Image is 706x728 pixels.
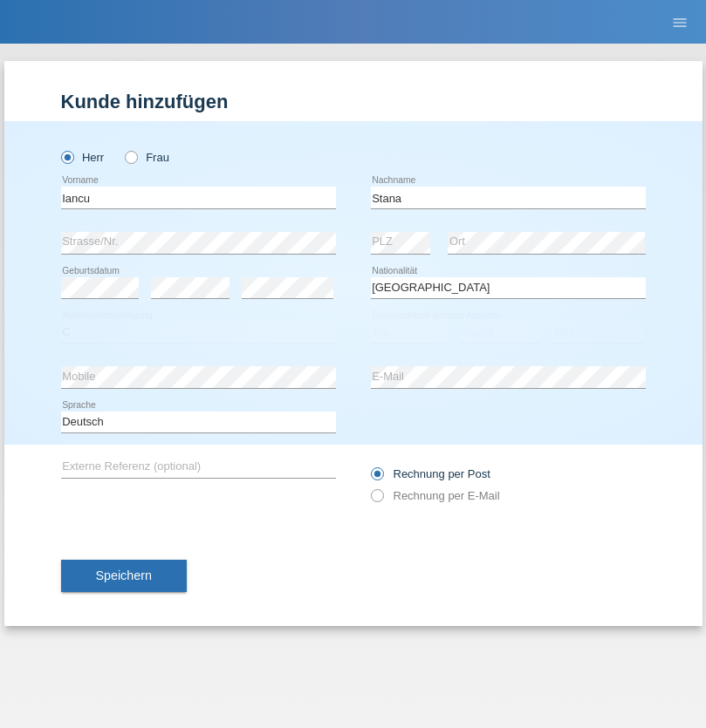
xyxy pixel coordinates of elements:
button: Speichern [61,560,187,593]
label: Herr [61,151,105,164]
label: Frau [125,151,169,164]
input: Herr [61,151,72,162]
i: menu [671,14,689,31]
label: Rechnung per E-Mail [371,489,500,502]
input: Frau [125,151,136,162]
span: Speichern [96,568,152,582]
h1: Kunde hinzufügen [61,91,646,112]
input: Rechnung per Post [371,467,382,489]
label: Rechnung per Post [371,467,490,480]
a: menu [662,17,697,27]
input: Rechnung per E-Mail [371,489,382,511]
